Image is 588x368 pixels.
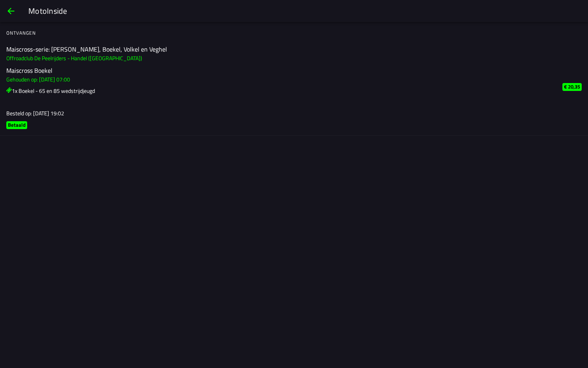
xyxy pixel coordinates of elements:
[6,109,64,117] font: Besteld op: [DATE] 19:02
[564,83,580,91] font: € 20,35
[8,121,26,129] font: Betaald
[6,29,36,37] font: Ontvangen
[6,66,52,75] font: Maiscross Boekel
[6,44,167,54] font: Maiscross-serie: [PERSON_NAME], Boekel, Volkel en Veghel
[28,5,67,17] font: MotoInside
[12,87,95,95] font: 1x Boekel - 65 en 85 wedstrijdjeugd
[6,54,142,62] font: Offroadclub De Peelrijders - Handel ([GEOGRAPHIC_DATA])
[6,75,70,83] font: Gehouden op: [DATE] 07:00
